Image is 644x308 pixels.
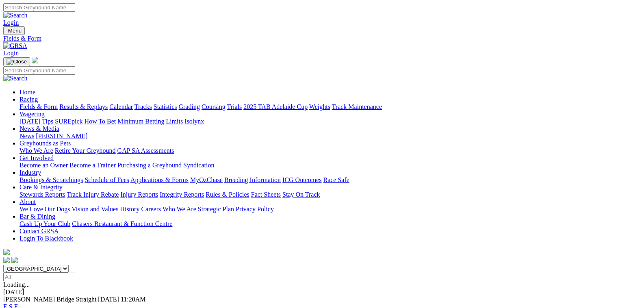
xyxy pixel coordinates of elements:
[20,206,641,213] div: About
[117,147,174,154] a: GAP SA Assessments
[282,176,321,183] a: ICG Outcomes
[3,42,27,50] img: GRSA
[20,184,63,191] a: Care & Integrity
[224,176,281,183] a: Breeding Information
[3,281,30,288] span: Loading...
[3,257,10,263] img: facebook.svg
[20,147,641,154] div: Greyhounds as Pets
[20,169,41,176] a: Industry
[109,103,133,110] a: Calendar
[120,191,158,198] a: Injury Reports
[227,103,242,110] a: Trials
[20,147,53,154] a: Who We Are
[163,206,196,213] a: Who We Are
[20,228,59,234] a: Contact GRSA
[3,288,641,296] div: [DATE]
[141,206,161,213] a: Careers
[20,96,38,103] a: Racing
[20,213,55,220] a: Bar & Dining
[20,191,641,198] div: Care & Integrity
[154,103,177,110] a: Statistics
[183,162,214,169] a: Syndication
[20,235,73,242] a: Login To Blackbook
[3,273,75,281] input: Select date
[8,28,22,34] span: Menu
[160,191,204,198] a: Integrity Reports
[282,191,320,198] a: Stay On Track
[236,206,274,213] a: Privacy Policy
[243,103,308,110] a: 2025 TAB Adelaide Cup
[3,26,25,35] button: Toggle navigation
[20,176,83,183] a: Bookings & Scratchings
[309,103,330,110] a: Weights
[3,75,28,82] img: Search
[3,3,75,12] input: Search
[72,206,118,213] a: Vision and Values
[98,296,119,303] span: [DATE]
[55,147,116,154] a: Retire Your Greyhound
[117,162,182,169] a: Purchasing a Greyhound
[3,50,19,56] a: Login
[69,162,116,169] a: Become a Trainer
[20,132,641,140] div: News & Media
[85,118,116,125] a: How To Bet
[20,132,34,139] a: News
[32,57,38,63] img: logo-grsa-white.png
[20,103,641,111] div: Racing
[202,103,226,110] a: Coursing
[134,103,152,110] a: Tracks
[85,176,129,183] a: Schedule of Fees
[323,176,349,183] a: Race Safe
[20,140,71,147] a: Greyhounds as Pets
[20,118,641,125] div: Wagering
[20,176,641,184] div: Industry
[20,220,70,227] a: Cash Up Your Club
[20,125,59,132] a: News & Media
[20,162,68,169] a: Become an Owner
[20,162,641,169] div: Get Involved
[20,206,70,213] a: We Love Our Dogs
[20,198,36,205] a: About
[3,35,641,42] a: Fields & Form
[3,249,10,255] img: logo-grsa-white.png
[3,296,96,303] span: [PERSON_NAME] Bridge Straight
[198,206,234,213] a: Strategic Plan
[3,19,19,26] a: Login
[36,132,87,139] a: [PERSON_NAME]
[206,191,249,198] a: Rules & Policies
[20,103,58,110] a: Fields & Form
[3,12,28,19] img: Search
[20,220,641,228] div: Bar & Dining
[72,220,172,227] a: Chasers Restaurant & Function Centre
[11,257,18,263] img: twitter.svg
[20,118,53,125] a: [DATE] Tips
[3,57,30,66] button: Toggle navigation
[3,66,75,75] input: Search
[67,191,119,198] a: Track Injury Rebate
[130,176,189,183] a: Applications & Forms
[251,191,281,198] a: Fact Sheets
[332,103,382,110] a: Track Maintenance
[184,118,204,125] a: Isolynx
[55,118,82,125] a: SUREpick
[7,59,27,65] img: Close
[20,154,54,161] a: Get Involved
[59,103,108,110] a: Results & Replays
[20,111,45,117] a: Wagering
[20,191,65,198] a: Stewards Reports
[190,176,223,183] a: MyOzChase
[179,103,200,110] a: Grading
[20,89,35,95] a: Home
[120,206,139,213] a: History
[121,296,146,303] span: 11:20AM
[117,118,183,125] a: Minimum Betting Limits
